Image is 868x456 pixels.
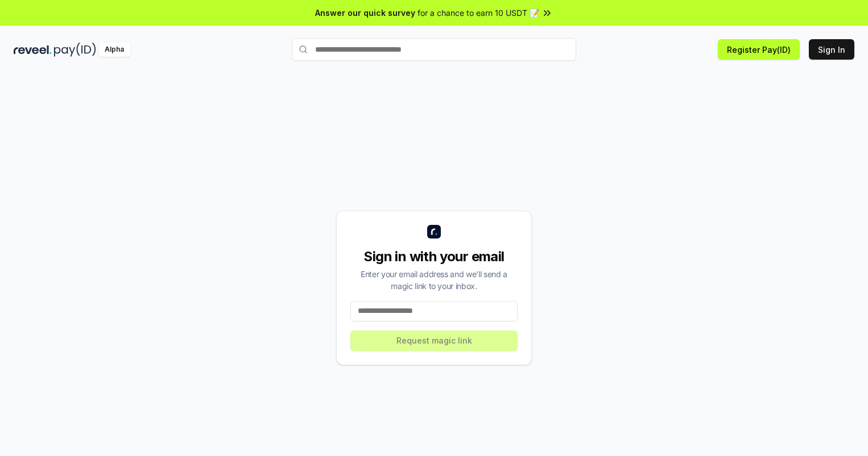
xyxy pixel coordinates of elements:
button: Register Pay(ID) [718,39,800,60]
img: logo_small [427,225,441,239]
img: reveel_dark [14,43,52,57]
span: for a chance to earn 10 USDT 📝 [418,7,539,19]
div: Sign in with your email [350,248,518,266]
div: Enter your email address and we’ll send a magic link to your inbox. [350,268,518,292]
div: Alpha [98,43,130,57]
span: Answer our quick survey [315,7,415,19]
img: pay_id [54,43,96,57]
button: Sign In [809,39,854,60]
